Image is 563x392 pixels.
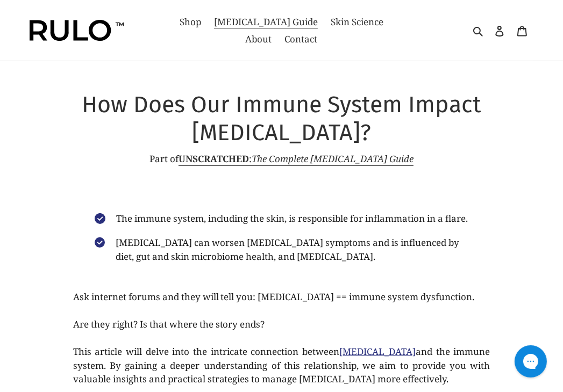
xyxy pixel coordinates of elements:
[116,212,468,226] p: The immune system, including the skin, is responsible for inflammation in a flare.
[73,345,490,386] p: This article will delve into the intricate connection between and the immune system. By gaining a...
[339,345,416,358] a: [MEDICAL_DATA]
[285,33,318,46] span: Contact
[30,20,124,41] img: Rulo™ Skin
[116,236,468,263] p: [MEDICAL_DATA] can worsen [MEDICAL_DATA] symptoms and is influenced by diet, gut and skin microbi...
[214,16,318,28] span: [MEDICAL_DATA] Guide
[73,317,490,331] p: Are they right? Is that where the story ends?
[509,342,552,381] iframe: Gorgias live chat messenger
[240,31,277,48] a: About
[331,16,383,28] span: Skin Science
[252,153,414,165] em: The Complete [MEDICAL_DATA] Guide
[209,13,323,31] a: [MEDICAL_DATA] Guide
[174,13,206,31] a: Shop
[180,16,201,28] span: Shop
[179,153,414,166] a: UNSCRATCHED:The Complete [MEDICAL_DATA] Guide
[179,153,249,165] strong: UNSCRATCHED
[73,91,490,146] h1: How Does Our Immune System Impact [MEDICAL_DATA]?
[73,152,490,166] p: Part of
[325,13,389,31] a: Skin Science
[73,290,490,304] p: Ask internet forums and they will tell you: [MEDICAL_DATA] == immune system dysfunction.
[246,33,272,46] span: About
[280,31,323,48] a: Contact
